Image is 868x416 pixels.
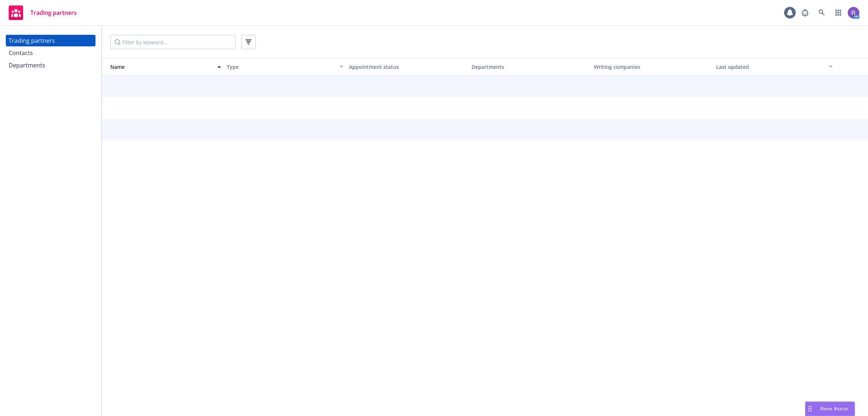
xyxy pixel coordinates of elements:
[831,5,846,20] a: Switch app
[102,58,224,75] button: Name
[848,7,859,18] img: photo
[6,47,95,59] a: Contacts
[716,63,825,71] div: Last updated
[30,10,77,16] span: Trading partners
[814,5,829,20] a: Search
[713,58,835,75] button: Last updated
[6,59,95,71] a: Departments
[349,63,465,71] div: Appointment status
[9,59,45,71] div: Departments
[469,58,591,75] button: Departments
[798,5,812,20] a: Report a Bug
[820,405,849,412] span: Nova Assist
[227,63,335,71] div: Type
[346,58,468,75] button: Appointment status
[472,63,588,71] div: Departments
[805,402,814,416] div: Drag to move
[594,63,710,71] div: Writing companies
[6,35,95,46] a: Trading partners
[105,63,213,71] div: Name
[9,35,55,46] div: Trading partners
[6,3,80,23] a: Trading partners
[591,58,713,75] button: Writing companies
[110,35,235,49] input: Filter by keyword...
[224,58,346,75] button: Type
[9,47,33,59] div: Contacts
[805,402,855,416] button: Nova Assist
